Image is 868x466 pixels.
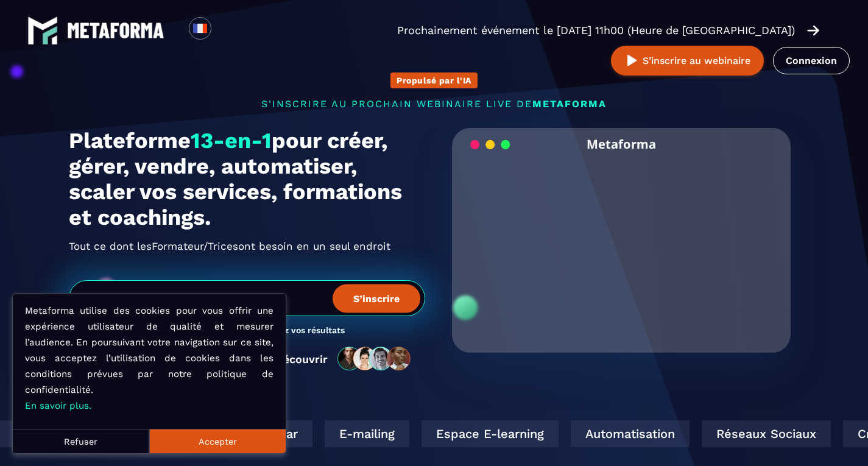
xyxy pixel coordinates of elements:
[13,429,149,453] button: Refuser
[25,400,91,411] a: En savoir plus.
[152,236,238,256] span: Formateur/Trices
[461,160,782,320] video: Your browser does not support the video tag.
[27,15,58,46] img: logo
[69,128,425,230] h1: Plateforme pour créer, gérer, vendre, automatiser, scaler vos services, formations et coachings.
[211,17,241,44] div: Search for option
[415,420,552,447] div: Espace E-learning
[334,346,415,372] img: community-people
[191,128,272,154] span: 13-en-1
[67,23,164,38] img: logo
[25,303,273,414] p: Metaforma utilise des cookies pour vous offrir une expérience utilisateur de qualité et mesurer l...
[470,139,510,150] img: loading
[773,47,850,74] a: Connexion
[397,22,795,39] p: Prochainement événement le [DATE] 11h00 (Heure de [GEOGRAPHIC_DATA])
[333,284,420,312] button: S’inscrire
[807,24,819,37] img: arrow-right
[192,21,208,36] img: fr
[611,46,764,76] button: S’inscrire au webinaire
[149,429,286,453] button: Accepter
[695,420,824,447] div: Réseaux Sociaux
[228,420,306,447] div: Webinar
[564,420,683,447] div: Automatisation
[256,325,345,337] h3: Boostez vos résultats
[587,128,656,160] h2: Metaforma
[624,53,640,68] img: play
[69,98,800,110] p: s'inscrire au prochain webinaire live de
[69,236,425,256] h2: Tout ce dont les ont besoin en un seul endroit
[532,98,607,110] span: METAFORMA
[222,23,231,38] input: Search for option
[318,420,403,447] div: E-mailing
